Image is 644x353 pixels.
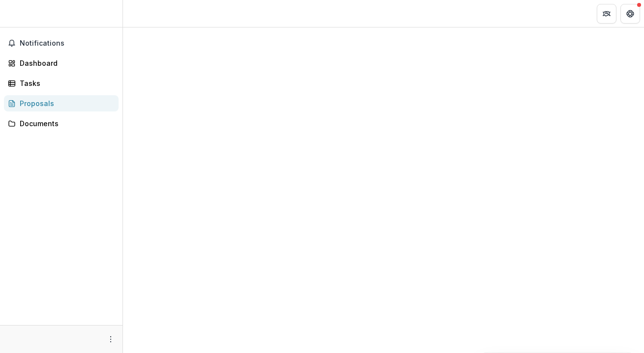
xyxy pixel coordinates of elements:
[105,333,117,345] button: More
[4,95,119,111] a: Proposals
[20,118,111,129] div: Documents
[20,39,115,48] span: Notifications
[4,55,119,71] a: Dashboard
[4,75,119,91] a: Tasks
[4,35,119,51] button: Notifications
[4,115,119,132] a: Documents
[20,98,111,109] div: Proposals
[620,4,640,24] button: Get Help
[20,78,111,88] div: Tasks
[20,58,111,68] div: Dashboard
[597,4,616,24] button: Partners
